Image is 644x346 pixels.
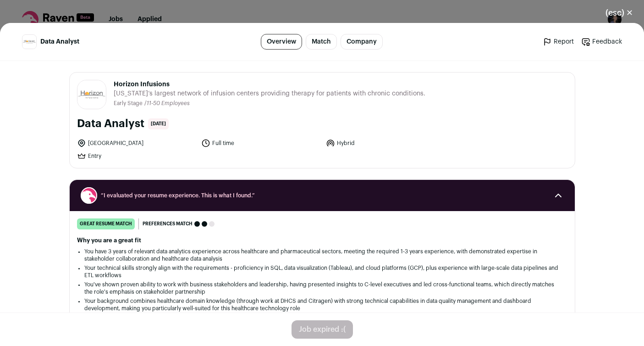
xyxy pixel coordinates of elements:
span: Data Analyst [40,37,79,46]
span: [DATE] [148,118,169,129]
a: Report [543,37,574,46]
li: / [144,100,190,107]
li: Hybrid [326,139,445,148]
li: Early Stage [114,100,144,107]
button: Close modal [594,3,644,23]
img: d8893bd24352e0771ba3324b23c5a65026364fdabef6cf30783762de1a4a375b.png [77,80,106,109]
li: Your technical skills strongly align with the requirements - proficiency in SQL, data visualizati... [84,264,560,279]
a: Company [341,34,383,50]
li: You've shown proven ability to work with business stakeholders and leadership, having presented i... [84,281,560,296]
h2: Why you are a great fit [77,237,567,244]
span: Preferences match [143,219,193,229]
span: [US_STATE]’s largest network of infusion centers providing therapy for patients with chronic cond... [114,89,425,98]
span: Horizon Infusions [114,80,425,89]
li: [GEOGRAPHIC_DATA] [77,139,196,148]
span: “I evaluated your resume experience. This is what I found.” [101,192,544,199]
li: Full time [201,139,320,148]
a: Feedback [581,37,622,46]
a: Match [306,34,337,50]
div: great resume match [77,218,135,229]
span: 11-50 Employees [147,100,190,106]
img: d8893bd24352e0771ba3324b23c5a65026364fdabef6cf30783762de1a4a375b.png [22,35,36,49]
h1: Data Analyst [77,117,144,131]
li: Your background combines healthcare domain knowledge (through work at DHCS and Citragen) with str... [84,297,560,312]
li: You have 3 years of relevant data analytics experience across healthcare and pharmaceutical secto... [84,248,560,262]
li: Entry [77,151,196,161]
a: Overview [261,34,302,50]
